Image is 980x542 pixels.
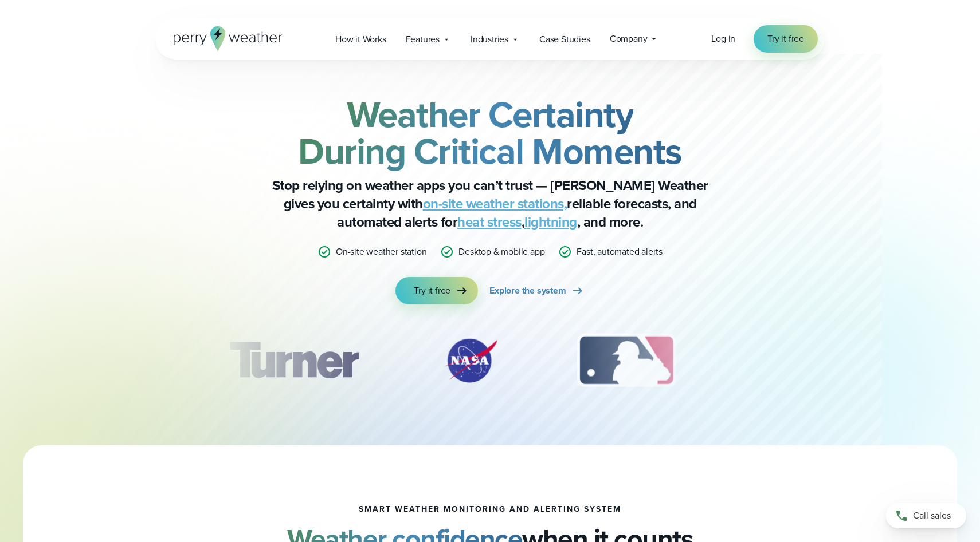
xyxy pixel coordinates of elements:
[336,245,426,259] p: On-site weather station
[530,27,600,51] a: Case Studies
[711,32,735,46] a: Log in
[767,32,804,46] span: Try it free
[335,33,386,46] span: How it Works
[430,332,511,389] img: NASA.svg
[395,277,478,304] a: Try it free
[539,33,590,46] span: Case Studies
[577,245,663,259] p: Fast, automated alerts
[406,33,440,46] span: Features
[566,332,687,389] div: 3 of 12
[489,284,566,298] span: Explore the system
[213,332,767,395] div: slideshow
[524,212,577,232] a: lightning
[489,277,584,304] a: Explore the system
[566,332,687,389] img: MLB.svg
[458,245,544,259] p: Desktop & mobile app
[213,332,375,389] div: 1 of 12
[610,32,648,46] span: Company
[754,25,818,53] a: Try it free
[359,505,621,514] h1: smart weather monitoring and alerting system
[742,332,834,389] img: PGA.svg
[913,509,951,523] span: Call sales
[213,332,375,389] img: Turner-Construction_1.svg
[471,33,508,46] span: Industries
[298,88,682,178] strong: Weather Certainty During Critical Moments
[414,284,450,298] span: Try it free
[430,332,511,389] div: 2 of 12
[261,176,719,231] p: Stop relying on weather apps you can’t trust — [PERSON_NAME] Weather gives you certainty with rel...
[423,193,567,214] a: on-site weather stations,
[886,503,966,528] a: Call sales
[742,332,834,389] div: 4 of 12
[326,27,396,51] a: How it Works
[457,212,522,232] a: heat stress
[711,32,735,45] span: Log in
